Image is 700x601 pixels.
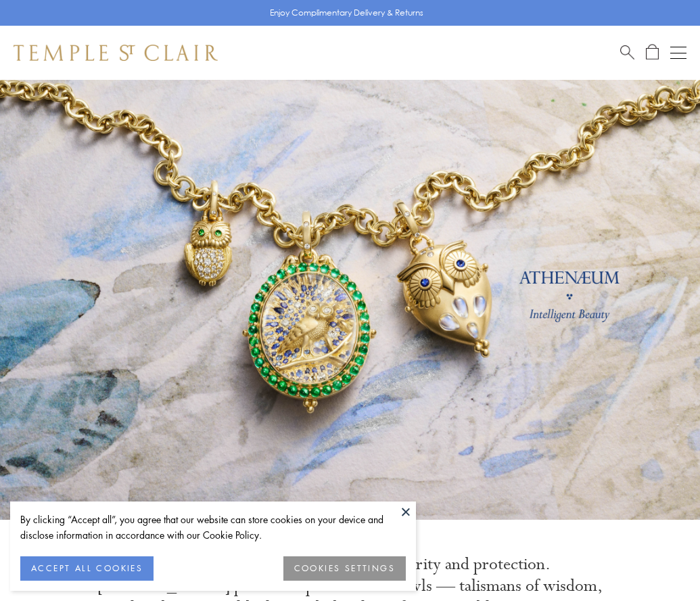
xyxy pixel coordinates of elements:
[283,556,406,581] button: COOKIES SETTINGS
[20,556,154,581] button: ACCEPT ALL COOKIES
[14,45,218,61] img: Temple St. Clair
[270,6,423,20] p: Enjoy Complimentary Delivery & Returns
[670,45,686,61] button: Open navigation
[20,512,406,543] div: By clicking “Accept all”, you agree that our website can store cookies on your device and disclos...
[620,44,634,61] a: Search
[646,44,659,61] a: Open Shopping Bag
